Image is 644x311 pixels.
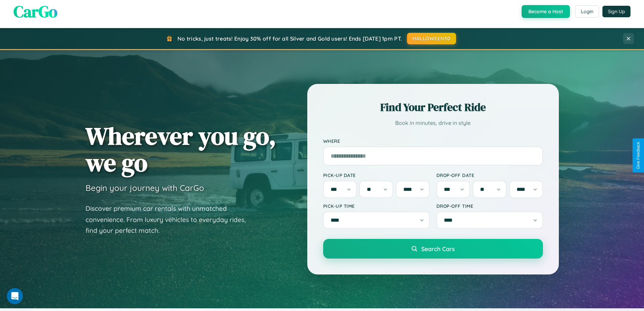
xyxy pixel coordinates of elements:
p: Discover premium car rentals with unmatched convenience. From luxury vehicles to everyday rides, ... [86,203,255,236]
h2: Find Your Perfect Ride [323,100,543,115]
h1: Wherever you go, we go [86,123,276,176]
button: HALLOWEEN30 [407,33,456,44]
span: CarGo [14,0,57,23]
button: Sign Up [602,6,630,17]
iframe: Intercom live chat [7,288,23,304]
label: Drop-off Date [436,172,543,178]
label: Pick-up Date [323,172,430,178]
span: No tricks, just treats! Enjoy 30% off for all Silver and Gold users! Ends [DATE] 1pm PT. [177,35,402,42]
p: Book in minutes, drive in style [323,118,543,128]
button: Search Cars [323,239,543,259]
label: Drop-off Time [436,203,543,209]
button: Login [575,5,599,18]
span: Search Cars [421,245,455,252]
div: Give Feedback [636,142,641,169]
button: Become a Host [522,5,570,18]
label: Where [323,138,543,144]
label: Pick-up Time [323,203,430,209]
h3: Begin your journey with CarGo [86,183,204,193]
